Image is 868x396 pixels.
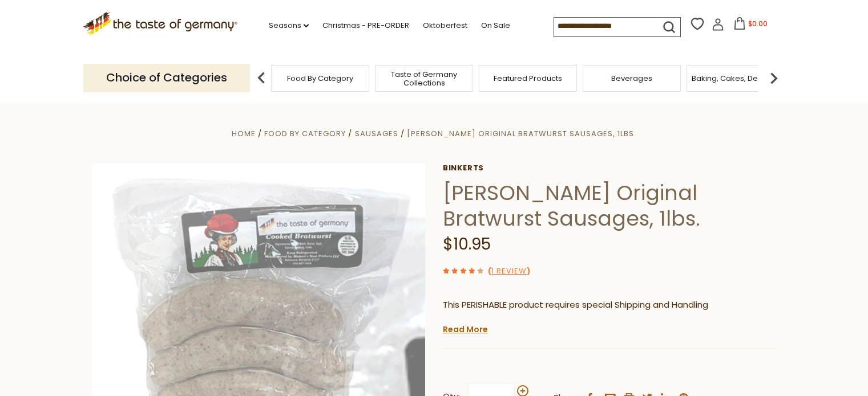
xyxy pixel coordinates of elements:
[726,17,775,34] button: $0.00
[443,298,777,312] p: This PERISHABLE product requires special Shipping and Handling
[481,19,510,32] a: On Sale
[264,128,346,139] a: Food By Category
[423,19,467,32] a: Oktoberfest
[287,74,353,83] a: Food By Category
[83,64,250,92] p: Choice of Categories
[748,19,768,28] span: $0.00
[762,67,785,89] img: next arrow
[494,74,562,83] a: Featured Products
[443,180,777,231] h1: [PERSON_NAME] Original Bratwurst Sausages, 1lbs.
[378,70,470,87] a: Taste of Germany Collections
[454,320,777,334] li: We will ship this product in heat-protective packaging and ice.
[443,324,488,335] a: Read More
[491,266,527,277] a: 1 Review
[250,67,273,89] img: previous arrow
[443,164,777,173] a: Binkerts
[692,74,780,83] a: Baking, Cakes, Desserts
[443,233,491,255] span: $10.95
[269,19,309,32] a: Seasons
[611,74,652,83] a: Beverages
[355,128,398,139] a: Sausages
[407,128,636,139] a: [PERSON_NAME] Original Bratwurst Sausages, 1lbs.
[232,128,256,139] a: Home
[322,19,409,32] a: Christmas - PRE-ORDER
[488,266,530,276] span: ( )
